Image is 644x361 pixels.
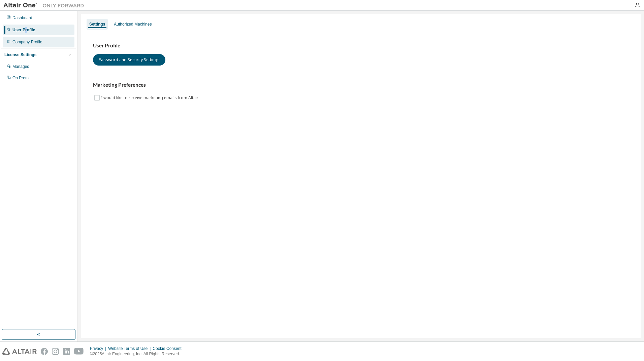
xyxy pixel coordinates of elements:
[90,351,186,357] p: © 2025 Altair Engineering, Inc. All Rights Reserved.
[12,15,32,21] div: Dashboard
[93,54,165,66] button: Password and Security Settings
[12,27,35,33] div: User Profile
[52,348,59,355] img: instagram.svg
[90,346,108,351] div: Privacy
[89,22,105,27] div: Settings
[93,42,629,49] h3: User Profile
[12,64,29,69] div: Managed
[114,22,152,27] div: Authorized Machines
[153,346,185,351] div: Cookie Consent
[12,39,42,45] div: Company Profile
[63,348,70,355] img: linkedin.svg
[101,94,200,102] label: I would like to receive marketing emails from Altair
[12,75,29,81] div: On Prem
[3,2,88,9] img: Altair One
[41,348,48,355] img: facebook.svg
[4,52,36,57] div: License Settings
[93,82,629,88] h3: Marketing Preferences
[74,348,84,355] img: youtube.svg
[108,346,153,351] div: Website Terms of Use
[2,348,37,355] img: altair_logo.svg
